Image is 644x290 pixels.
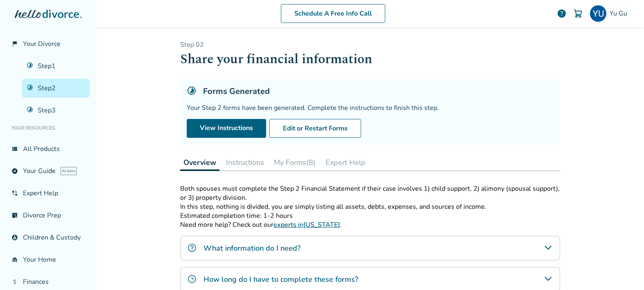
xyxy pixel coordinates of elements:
span: view_list [11,146,18,152]
a: Step1 [22,57,90,75]
h1: Share your financial information [180,49,560,69]
a: list_alt_checkDivorce Prep [7,206,90,225]
span: list_alt_check [11,212,18,219]
a: Step2 [22,79,90,98]
span: Yu Gu [610,9,630,18]
div: Your Step 2 forms have been generated. Complete the instructions to finish this step. [187,103,554,112]
a: Step3 [22,101,90,120]
p: Both spouses must complete the Step 2 Financial Statement if their case involves 1) child support... [180,184,560,202]
button: Edit or Restart Forms [269,119,361,138]
a: help [557,9,567,18]
p: In this step, nothing is divided, you are simply listing all assets, debts, expenses, and sources... [180,202,560,211]
a: View Instructions [187,119,266,138]
img: Cart [573,9,583,18]
li: Your Resources [7,120,90,136]
span: account_child [11,234,18,241]
span: phone_in_talk [11,190,18,196]
div: What information do I need? [180,236,560,260]
img: YU GU [590,5,606,22]
h4: How long do I have to complete these forms? [203,274,358,285]
span: Your Divorce [23,39,61,48]
span: explore [11,168,18,174]
span: attach_money [11,279,18,285]
a: flag_2Your Divorce [7,34,90,53]
p: Step 0 2 [180,40,560,49]
button: Overview [180,154,219,171]
a: account_childChildren & Custody [7,228,90,247]
span: AI beta [61,167,77,175]
a: garage_homeYour Home [7,250,90,269]
iframe: Chat Widget [603,251,644,290]
h4: What information do I need? [203,243,301,253]
img: What information do I need? [187,243,197,253]
a: experts in[US_STATE] [273,220,340,229]
button: Instructions [223,154,267,171]
p: Estimated completion time: 1-2 hours [180,211,560,220]
div: 聊天小组件 [603,251,644,290]
a: view_listAll Products [7,139,90,158]
button: My Forms(8) [271,154,319,171]
img: How long do I have to complete these forms? [187,274,197,284]
button: Expert Help [322,154,369,171]
h5: Forms Generated [203,86,270,97]
p: Need more help? Check out our . [180,220,560,229]
span: garage_home [11,256,18,263]
span: flag_2 [11,41,18,47]
a: Schedule A Free Info Call [281,4,385,23]
a: exploreYour GuideAI beta [7,162,90,180]
a: phone_in_talkExpert Help [7,184,90,203]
